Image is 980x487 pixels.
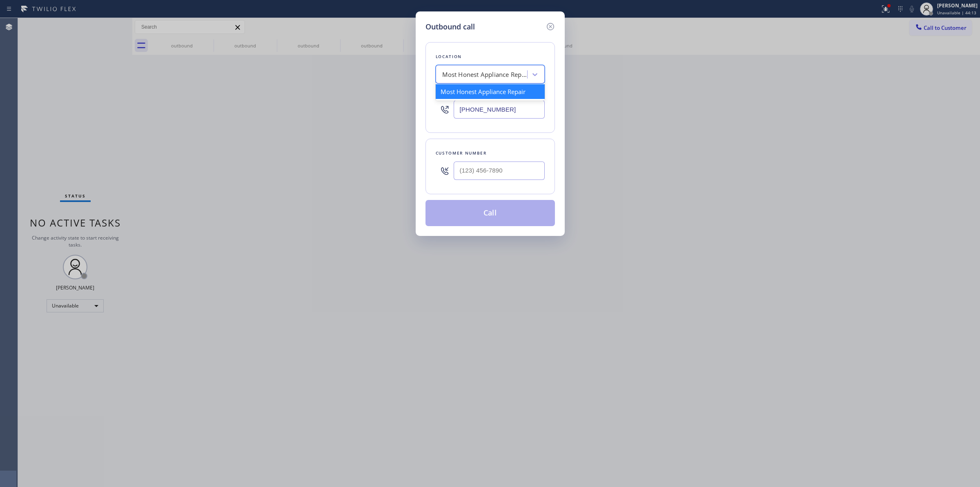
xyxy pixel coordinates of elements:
input: (123) 456-7890 [454,100,545,119]
div: Customer number [436,149,545,157]
h5: Outbound call [425,21,475,32]
button: Call [425,200,555,226]
div: Location [436,52,545,61]
div: Most Honest Appliance Repair [436,84,545,99]
input: (123) 456-7890 [454,162,545,180]
div: Most Honest Appliance Repair [442,70,528,79]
